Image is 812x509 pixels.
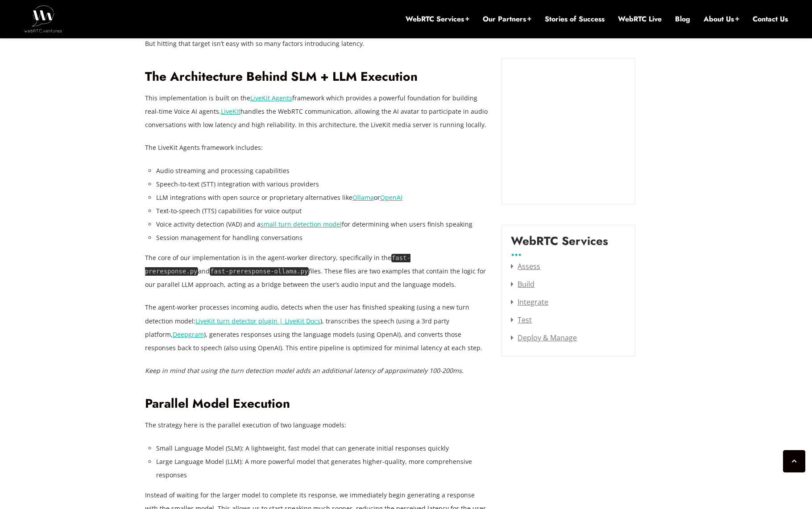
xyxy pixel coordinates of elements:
[545,14,605,24] a: Stories of Success
[156,204,489,218] li: Text-to-speech (TTS) capabilities for voice output
[511,297,548,307] a: Integrate
[511,261,540,271] a: Assess
[156,231,489,244] li: Session management for handling conversations
[250,94,292,102] a: LiveKit Agents
[511,67,626,195] iframe: Embedded CTA
[145,366,464,375] em: Keep in mind that using the turn detection model adds an additional latency of approximately 100-...
[406,14,469,24] a: WebRTC Services
[145,254,411,276] code: fast-preresponse.py
[145,418,489,432] p: The strategy here is the parallel execution of two language models:
[753,14,788,24] a: Contact Us
[145,396,489,412] h2: Parallel Model Execution
[156,455,489,482] li: Large Language Model (LLM): A more powerful model that generates higher-quality, more comprehensi...
[511,279,534,289] a: Build
[156,178,489,191] li: Speech-to-text (STT) integration with various providers
[195,317,320,325] a: LiveKit turn detector plugin | LiveKit Docs
[675,14,690,24] a: Blog
[261,220,342,228] a: small turn detection model
[156,164,489,178] li: Audio streaming and processing capabilities
[24,5,62,32] img: WebRTC.ventures
[511,333,577,343] a: Deploy & Manage
[173,330,204,339] a: Deepgram
[145,69,489,85] h2: The Architecture Behind SLM + LLM Execution
[145,141,489,154] p: The LiveKit Agents framework includes:
[704,14,739,24] a: About Us
[156,191,489,204] li: LLM integrations with open source or proprietary alternatives like or
[618,14,662,24] a: WebRTC Live
[511,315,532,325] a: Test
[511,234,608,255] label: WebRTC Services
[145,301,489,354] p: The agent-worker processes incoming audio, detects when the user has finished speaking (using a n...
[145,91,489,132] p: This implementation is built on the framework which provides a powerful foundation for building r...
[483,14,531,24] a: Our Partners
[156,218,489,231] li: Voice activity detection (VAD) and a for determining when users finish speaking
[145,251,489,291] p: The core of our implementation is in the agent-worker directory, specifically in the and files. T...
[352,193,374,202] a: Ollama
[210,267,309,276] code: fast-preresponse-ollama.py
[380,193,402,202] a: OpenAI
[156,442,489,455] li: Small Language Model (SLM): A lightweight, fast model that can generate initial responses quickly
[145,37,489,50] p: But hitting that target isn’t easy with so many factors introducing latency.
[221,107,240,116] a: LiveKit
